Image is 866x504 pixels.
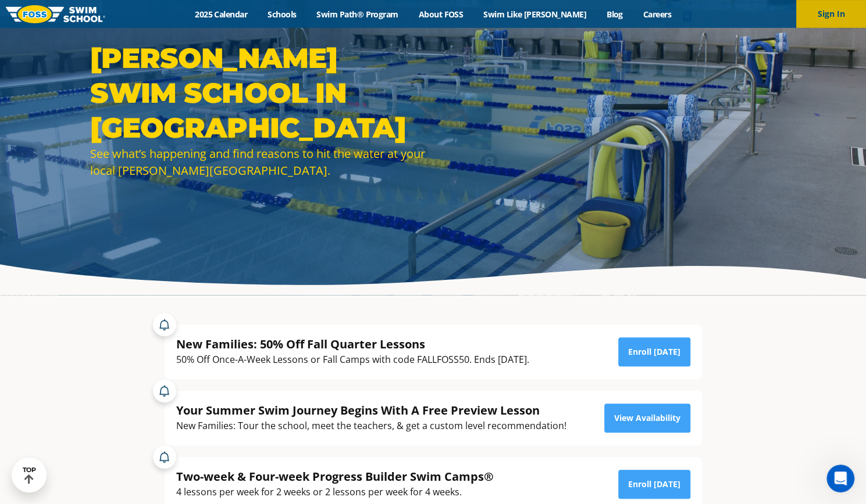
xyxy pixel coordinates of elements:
[185,9,258,20] a: 2025 Calendar
[90,145,427,179] div: See what’s happening and find reasons to hit the water at your local [PERSON_NAME][GEOGRAPHIC_DATA].
[826,465,854,492] iframe: Intercom live chat
[176,469,494,484] div: Two-week & Four-week Progress Builder Swim Camps®
[258,9,307,20] a: Schools
[307,9,408,20] a: Swim Path® Program
[176,336,529,352] div: New Families: 50% Off Fall Quarter Lessons
[473,9,597,20] a: Swim Like [PERSON_NAME]
[176,484,494,500] div: 4 lessons per week for 2 weeks or 2 lessons per week for 4 weeks.
[176,418,566,434] div: New Families: Tour the school, meet the teachers, & get a custom level recommendation!
[633,9,681,20] a: Careers
[618,337,690,366] a: Enroll [DATE]
[604,404,690,433] a: View Availability
[596,9,633,20] a: Blog
[6,5,105,23] img: FOSS Swim School Logo
[408,9,473,20] a: About FOSS
[176,352,529,368] div: 50% Off Once-A-Week Lessons or Fall Camps with code FALLFOSS50. Ends [DATE].
[618,470,690,499] a: Enroll [DATE]
[23,466,36,484] div: TOP
[90,41,427,145] h1: [PERSON_NAME] Swim School in [GEOGRAPHIC_DATA]
[176,402,566,418] div: Your Summer Swim Journey Begins With A Free Preview Lesson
